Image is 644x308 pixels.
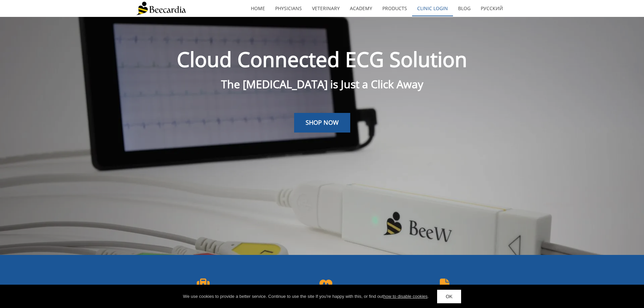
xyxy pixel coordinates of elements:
[476,1,508,16] a: Русский
[437,290,461,303] a: OK
[177,45,467,73] span: Cloud Connected ECG Solution
[453,1,476,16] a: Blog
[306,118,339,126] span: SHOP NOW
[183,293,429,300] div: We use cookies to provide a better service. Continue to use the site If you're happy with this, o...
[307,1,345,16] a: Veterinary
[383,294,428,299] a: how to disable cookies
[136,2,186,15] img: Beecardia
[377,1,412,16] a: Products
[246,1,270,16] a: home
[294,113,350,133] a: SHOP NOW
[345,1,377,16] a: Academy
[412,1,453,16] a: Clinic Login
[221,77,423,91] span: The [MEDICAL_DATA] is Just a Click Away
[270,1,307,16] a: Physicians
